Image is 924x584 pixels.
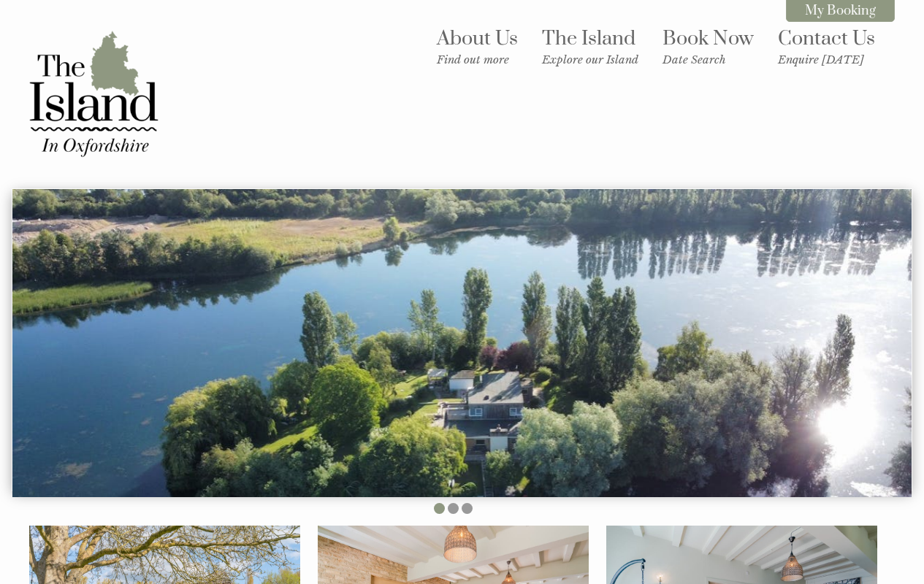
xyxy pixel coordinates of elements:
[542,53,638,66] small: Explore our Island
[437,53,518,66] small: Find out more
[778,53,875,66] small: Enquire [DATE]
[437,26,518,66] a: About UsFind out more
[663,26,754,66] a: Book NowDate Search
[20,20,167,166] img: The Island in Oxfordshire
[542,26,638,66] a: The IslandExplore our Island
[778,26,875,66] a: Contact UsEnquire [DATE]
[663,53,754,66] small: Date Search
